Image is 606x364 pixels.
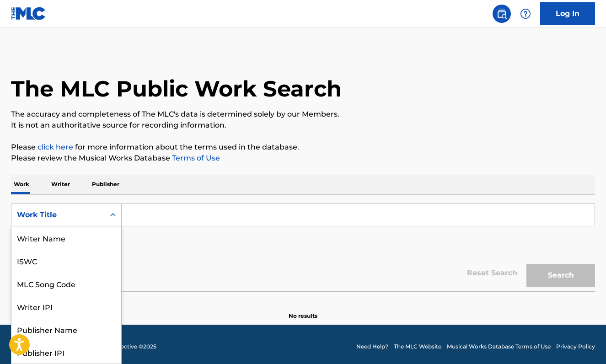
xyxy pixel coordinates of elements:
img: help [520,8,531,19]
a: Log In [540,2,595,25]
img: search [496,8,507,19]
p: No results [289,301,317,320]
p: Work [11,175,32,194]
p: Writer [48,175,73,194]
p: Please for more information about the terms used in the database. [11,142,595,153]
a: Musical Works Database Terms of Use [447,343,551,351]
div: Writer Name [11,226,121,249]
div: ISWC [11,249,121,272]
a: Terms of Use [170,154,220,162]
div: Work Title [17,209,99,220]
div: Writer IPI [11,295,121,318]
p: It is not an authoritative source for recording information. [11,120,595,131]
div: Help [516,5,535,23]
a: Privacy Policy [556,343,595,351]
a: Public Search [493,5,511,23]
p: The accuracy and completeness of The MLC's data is determined solely by our Members. [11,109,595,120]
a: click here [38,143,73,151]
p: Publisher [89,175,122,194]
div: Publisher IPI [11,341,121,364]
h1: The MLC Public Work Search [11,75,342,102]
form: Search Form [11,203,595,291]
img: MLC Logo [11,7,46,20]
div: MLC Song Code [11,272,121,295]
a: The MLC Website [394,343,441,351]
a: Need Help? [356,343,388,351]
p: Please review the Musical Works Database [11,153,595,164]
div: Publisher Name [11,318,121,341]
